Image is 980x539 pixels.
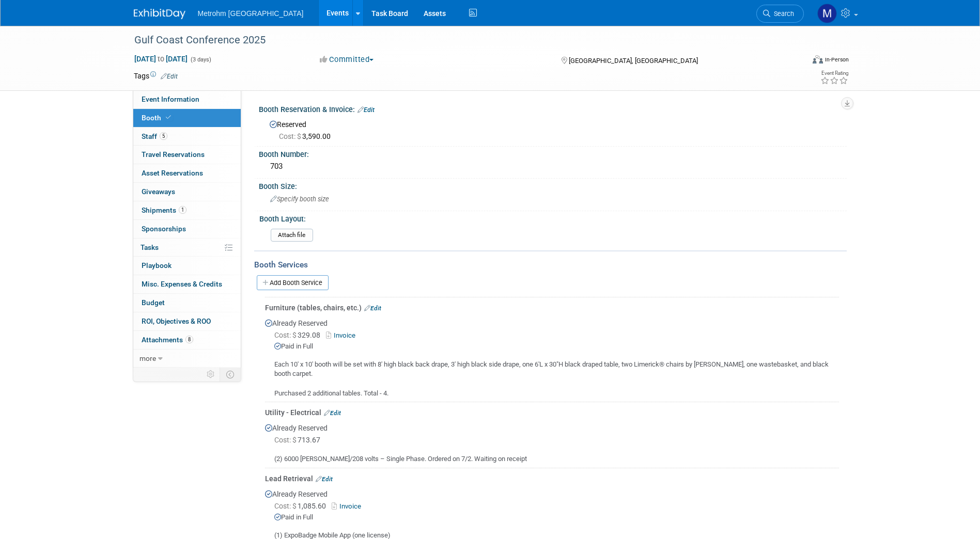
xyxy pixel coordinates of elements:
[161,73,178,80] a: Edit
[160,132,167,140] span: 5
[254,259,847,271] div: Booth Services
[357,106,375,114] a: Edit
[202,368,220,381] td: Personalize Event Tab Strip
[133,331,241,349] a: Attachments8
[274,502,298,510] span: Cost: $
[274,436,298,444] span: Cost: $
[259,102,847,115] div: Booth Reservation & Invoice:
[265,418,839,464] div: Already Reserved
[142,187,175,196] span: Giveaways
[133,312,241,330] a: ROI, Objectives & ROO
[820,71,848,76] div: Event Rating
[142,206,186,214] span: Shipments
[133,294,241,312] a: Budget
[265,352,839,398] div: Each 10' x 10' booth will be set with 8' high black back drape, 3' high black side drape, one 6'L...
[133,109,241,127] a: Booth
[134,54,188,64] span: [DATE] [DATE]
[324,409,341,417] a: Edit
[770,10,794,18] span: Search
[142,317,211,325] span: ROI, Objectives & ROO
[142,280,222,288] span: Misc. Expenses & Credits
[274,436,324,444] span: 713.67
[265,407,839,418] div: Utility - Electrical
[142,132,167,140] span: Staff
[133,220,241,238] a: Sponsorships
[279,132,302,140] span: Cost: $
[134,71,178,81] td: Tags
[133,275,241,293] a: Misc. Expenses & Credits
[756,5,804,23] a: Search
[133,90,241,108] a: Event Information
[142,150,205,158] span: Travel Reservations
[156,55,166,63] span: to
[265,313,839,398] div: Already Reserved
[134,9,185,19] img: ExhibitDay
[133,128,241,146] a: Staff5
[274,502,330,510] span: 1,085.60
[142,114,173,122] span: Booth
[265,303,839,313] div: Furniture (tables, chairs, etc.)
[274,342,839,352] div: Paid in Full
[259,211,842,224] div: Booth Layout:
[142,336,193,344] span: Attachments
[274,513,839,522] div: Paid in Full
[257,275,329,290] a: Add Booth Service
[316,475,333,483] a: Edit
[265,473,839,484] div: Lead Retrieval
[259,179,847,192] div: Booth Size:
[131,31,788,50] div: Gulf Coast Conference 2025
[274,331,324,339] span: 329.08
[142,298,165,307] span: Budget
[133,201,241,219] a: Shipments1
[133,350,241,368] a: more
[270,195,329,203] span: Specify booth size
[185,336,193,343] span: 8
[220,368,241,381] td: Toggle Event Tabs
[817,4,837,23] img: Michelle Simoes
[198,9,304,18] span: Metrohm [GEOGRAPHIC_DATA]
[133,183,241,201] a: Giveaways
[274,331,298,339] span: Cost: $
[133,146,241,164] a: Travel Reservations
[142,169,203,177] span: Asset Reservations
[142,95,199,103] span: Event Information
[139,354,156,362] span: more
[267,158,839,175] div: 703
[332,502,365,510] a: Invoice
[142,225,186,233] span: Sponsorships
[825,56,849,64] div: In-Person
[190,56,211,63] span: (3 days)
[179,206,186,214] span: 1
[279,132,335,140] span: 3,590.00
[133,164,241,182] a: Asset Reservations
[142,261,172,269] span: Playbook
[267,117,839,141] div: Reserved
[326,331,360,339] a: Invoice
[141,243,159,251] span: Tasks
[259,147,847,160] div: Booth Number:
[813,55,823,64] img: Format-Inperson.png
[133,257,241,275] a: Playbook
[133,239,241,257] a: Tasks
[364,305,381,312] a: Edit
[166,115,171,120] i: Booth reservation complete
[743,54,849,69] div: Event Format
[569,57,698,65] span: [GEOGRAPHIC_DATA], [GEOGRAPHIC_DATA]
[316,54,378,65] button: Committed
[265,446,839,464] div: (2) 6000 [PERSON_NAME]/208 volts – Single Phase. Ordered on 7/2. Waiting on receipt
